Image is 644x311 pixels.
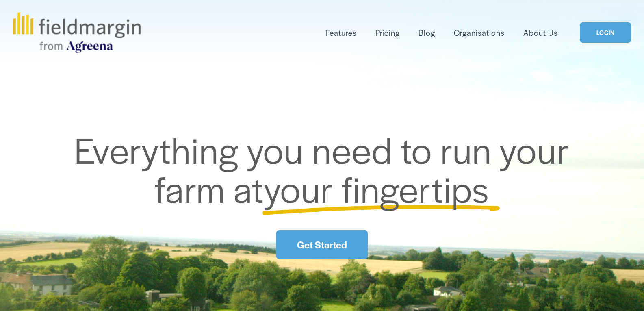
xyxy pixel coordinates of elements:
a: Get Started [276,230,367,259]
img: fieldmargin.com [13,12,141,53]
a: About Us [523,26,558,39]
a: Pricing [375,26,400,39]
span: Everything you need to run your farm at [74,124,578,213]
span: your fingertips [264,163,489,213]
span: Features [325,27,357,39]
a: Blog [418,26,435,39]
a: folder dropdown [325,26,357,39]
a: LOGIN [580,22,631,43]
a: Organisations [454,26,505,39]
